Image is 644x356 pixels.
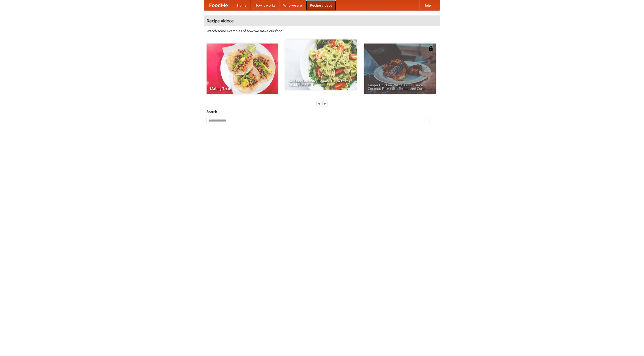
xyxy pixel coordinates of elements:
p: Watch some examples of how we make our food! [207,28,437,33]
span: Making Tacos [210,87,274,90]
a: Making Tacos [207,44,278,94]
h5: Search [207,109,437,114]
div: « [317,100,321,107]
a: Home [233,0,251,10]
img: 483408.png [428,46,433,51]
a: Recipe videos [306,0,336,10]
a: How it works [251,0,279,10]
a: Who we are [279,0,306,10]
a: An Easy, Summery Tomato Pasta That's Ready for Fall [285,39,357,90]
h4: Recipe videos [204,16,440,26]
div: » [323,100,327,107]
span: An Easy, Summery Tomato Pasta That's Ready for Fall [289,79,353,86]
a: FoodMe [204,0,233,10]
a: Help [419,0,435,10]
